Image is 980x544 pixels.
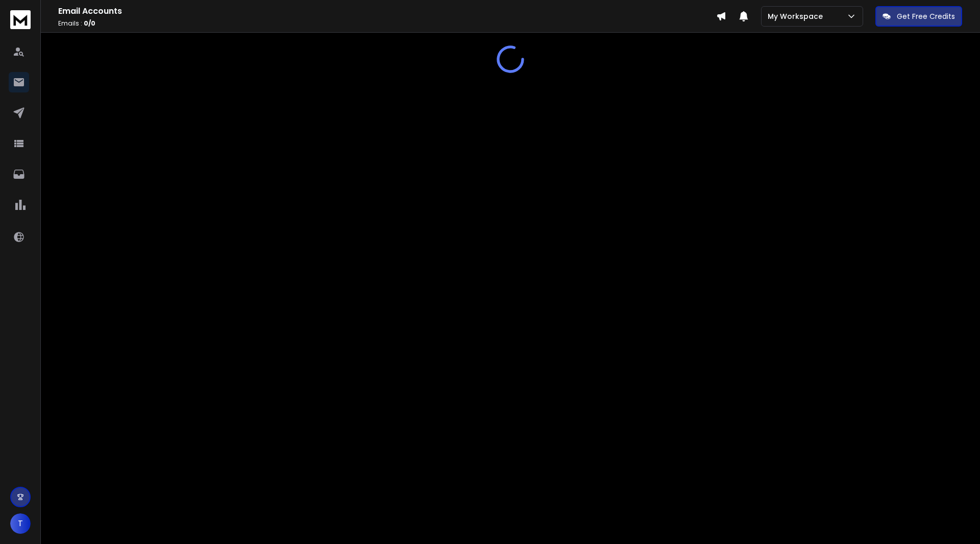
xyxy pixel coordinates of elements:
[84,19,95,28] span: 0 / 0
[10,513,31,534] button: T
[768,11,827,21] p: My Workspace
[58,19,716,28] p: Emails :
[58,5,716,17] h1: Email Accounts
[875,6,962,27] button: Get Free Credits
[10,10,31,29] img: logo
[897,11,955,21] p: Get Free Credits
